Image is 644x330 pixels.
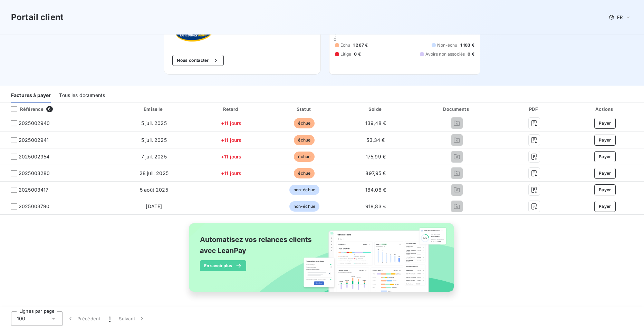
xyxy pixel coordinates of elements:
[221,154,241,159] span: +11 jours
[594,118,616,129] button: Payer
[504,106,564,113] div: PDF
[353,42,368,48] span: 1 267 €
[11,11,64,23] h3: Portail client
[221,137,241,143] span: +11 jours
[19,186,49,193] span: 2025003417
[437,42,457,48] span: Non-échu
[221,120,241,126] span: +11 jours
[594,151,616,162] button: Payer
[412,106,501,113] div: Documents
[594,184,616,195] button: Payer
[46,106,52,112] span: 6
[460,42,474,48] span: 1 103 €
[366,137,385,143] span: 53,34 €
[109,315,110,322] span: 1
[6,106,44,112] div: Référence
[11,88,51,103] div: Factures à payer
[366,154,386,159] span: 175,99 €
[183,219,462,304] img: banner
[468,51,474,57] span: 0 €
[141,154,167,159] span: 7 juil. 2025
[340,42,350,48] span: Échu
[289,185,319,195] span: non-échue
[594,168,616,179] button: Payer
[17,315,25,322] span: 100
[172,55,223,66] button: Nous contacter
[141,120,167,126] span: 5 juil. 2025
[365,170,386,176] span: 897,95 €
[365,120,386,126] span: 139,48 €
[19,170,50,177] span: 2025003280
[221,170,241,176] span: +11 jours
[567,106,643,113] div: Actions
[270,106,339,113] div: Statut
[141,137,167,143] span: 5 juil. 2025
[617,14,623,20] span: FR
[195,106,267,113] div: Retard
[294,135,315,145] span: échue
[354,51,361,57] span: 0 €
[115,311,150,326] button: Suivant
[289,201,319,212] span: non-échue
[19,137,49,144] span: 2025002941
[294,168,315,178] span: échue
[334,37,336,42] span: 0
[19,153,50,160] span: 2025002954
[425,51,465,57] span: Avoirs non associés
[140,170,169,176] span: 28 juil. 2025
[365,203,386,209] span: 918,83 €
[115,106,193,113] div: Émise le
[105,311,115,326] button: 1
[63,311,105,326] button: Précédent
[294,118,315,128] span: échue
[140,187,168,193] span: 5 août 2025
[19,120,50,127] span: 2025002940
[594,135,616,146] button: Payer
[146,203,162,209] span: [DATE]
[340,51,352,57] span: Litige
[294,152,315,162] span: échue
[594,201,616,212] button: Payer
[365,187,386,193] span: 184,06 €
[59,88,105,103] div: Tous les documents
[19,203,50,210] span: 2025003790
[342,106,410,113] div: Solde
